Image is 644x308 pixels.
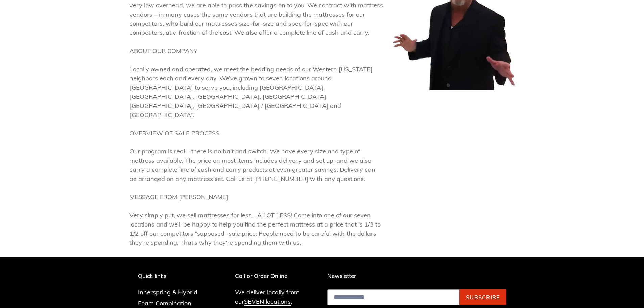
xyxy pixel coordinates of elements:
a: SEVEN locations [244,298,291,306]
a: Foam Combination [138,299,191,307]
p: We deliver locally from our . [235,288,317,306]
p: Newsletter [327,273,506,279]
input: Email address [327,289,459,305]
button: Subscribe [459,289,506,305]
a: Innerspring & Hybrid [138,288,197,296]
span: Subscribe [466,294,500,301]
p: Call or Order Online [235,273,317,279]
p: Quick links [138,273,208,279]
